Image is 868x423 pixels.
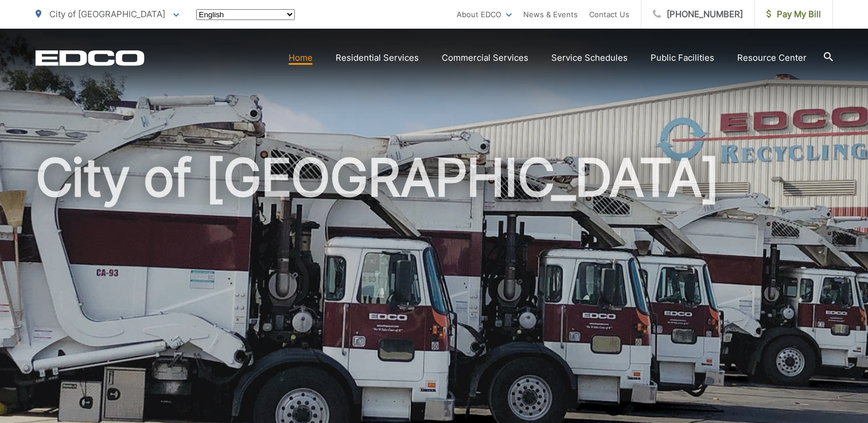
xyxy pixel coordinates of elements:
[651,51,714,65] a: Public Facilities
[523,7,578,21] a: News & Events
[49,9,165,19] span: City of [GEOGRAPHIC_DATA]
[442,51,528,65] a: Commercial Services
[289,51,313,65] a: Home
[766,7,821,21] span: Pay My Bill
[36,50,145,66] a: EDCD logo. Return to the homepage.
[457,7,512,21] a: About EDCO
[737,51,807,65] a: Resource Center
[196,9,295,20] select: Select a language
[551,51,628,65] a: Service Schedules
[336,51,419,65] a: Residential Services
[589,7,629,21] a: Contact Us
